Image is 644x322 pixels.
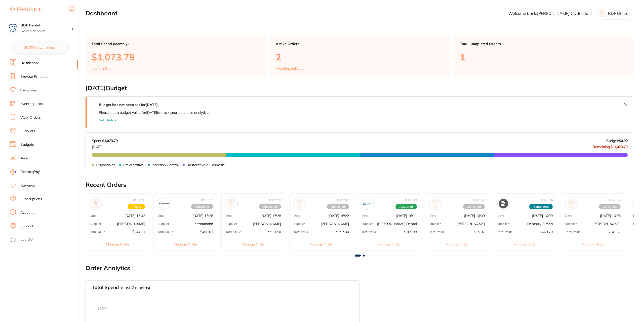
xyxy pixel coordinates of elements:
[290,238,353,250] button: Manage Order
[337,198,349,202] p: # 92202
[86,265,634,272] h2: Order Analytics
[195,222,213,226] p: Straumann
[20,88,37,93] a: Favourites
[90,222,101,226] p: Supplier
[20,237,33,242] a: Log Out
[92,285,119,290] h3: Total Spend
[92,143,118,149] p: [DATE]
[20,210,34,215] a: Account
[361,230,377,234] p: Total Value
[10,41,68,53] button: $0.00 in your order
[608,230,621,234] p: $141.31
[90,230,105,234] p: Total Value
[276,42,444,46] p: Active Orders
[294,214,300,218] p: Date
[90,214,97,218] p: Date
[20,61,39,66] a: Dashboard
[200,230,213,234] p: $468.01
[565,214,572,218] p: Date
[21,29,71,34] p: Switch account
[121,285,150,290] p: (Last 2 months)
[10,4,42,15] a: Restocq Logo
[361,214,368,218] p: Date
[99,111,209,115] p: Please set a budget value for [DATE] to track your purchase analytics.
[20,74,48,79] a: Browse Products
[473,198,485,202] p: # 92197
[20,156,29,161] a: Team
[611,145,628,149] strong: $-1,073.79
[86,181,634,188] h2: Recent Orders
[609,198,621,202] p: # 92185
[21,23,71,28] h4: BDF Dental
[102,138,118,143] strong: $1,073.79
[328,214,349,218] p: [DATE] 16:22
[499,199,508,208] img: Dentsply Sirona
[152,163,179,167] p: Infection Control
[20,183,35,188] a: Rewards
[92,139,118,143] p: Spent:
[460,52,628,62] p: 1
[532,214,553,218] p: [DATE] 16:09
[20,115,41,120] a: View Orders
[117,222,145,226] p: [PERSON_NAME]
[270,36,450,77] a: Active Orders2Awaiting delivery
[19,101,43,106] a: Inventory Lists
[20,142,34,147] a: Budgets
[92,66,113,70] p: spend in Sept
[460,42,628,46] p: Total Completed Orders
[404,230,417,234] p: $165.88
[527,222,553,226] p: Dentsply Sirona
[192,214,213,218] p: [DATE] 17:28
[91,199,101,208] img: Henry Schein Halas
[600,214,621,218] p: [DATE] 16:06
[8,23,18,33] img: BDF Dental
[253,222,281,226] p: [PERSON_NAME]
[260,214,281,218] p: [DATE] 17:28
[86,238,149,250] button: Manage Order
[92,42,260,46] p: Total Spend (Monthly)
[457,222,485,226] p: [PERSON_NAME]
[125,214,145,218] p: [DATE] 15:43
[158,214,165,218] p: Date
[405,198,417,202] p: # 92198
[425,238,489,250] button: Manage Order
[132,230,145,234] p: $244.21
[321,222,349,226] p: [PERSON_NAME]
[222,238,285,250] button: Manage Order
[128,204,145,209] span: Placed
[633,214,640,218] p: Date
[357,238,421,250] button: Manage Order
[20,129,35,134] a: Suppliers
[86,85,634,92] h2: [DATE] Budget
[269,198,281,202] p: # 92228
[593,143,628,149] p: Remaining:
[541,198,553,202] p: # 92194
[565,230,581,234] p: Total Value
[20,197,42,202] a: Subscriptions
[540,230,553,234] p: $663.70
[99,102,158,107] strong: Budget has not been set for [DATE] .
[96,163,115,167] p: Disposables
[561,238,625,250] button: Manage Order
[429,230,445,234] p: Total Value
[226,214,232,218] p: Date
[226,222,237,226] p: Supplier
[508,11,592,16] p: Welcome back, [PERSON_NAME] Clydesdale
[431,199,440,208] img: Adam Dental
[396,214,417,218] p: [DATE] 16:11
[158,230,173,234] p: Total Value
[336,230,349,234] p: $297.00
[187,163,225,167] p: Restorative & Cosmetic
[10,169,40,175] a: RestocqPay
[497,222,509,226] p: Supplier
[363,199,372,208] img: Erskine Dental
[565,222,577,226] p: Supplier
[619,138,628,143] strong: $0.00
[599,204,621,209] span: Cancelled
[227,199,236,208] img: Henry Schein Halas
[327,204,349,209] span: Cancelled
[276,52,444,62] p: 2
[429,222,441,226] p: Supplier
[493,238,557,250] button: Manage Order
[158,222,169,226] p: Supplier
